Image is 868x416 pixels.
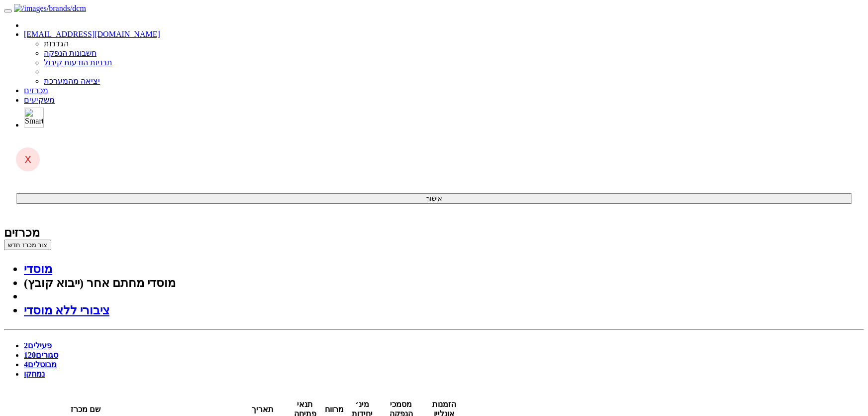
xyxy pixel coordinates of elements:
[24,86,48,95] a: מכרזים
[24,351,58,359] a: סגורים
[24,277,176,289] a: מוסדי מחתם אחר (ייבוא קובץ)
[24,370,45,378] a: נמחקו
[24,108,44,128] img: SmartBull Logo
[4,226,864,240] div: מכרזים
[24,341,52,350] a: פעילים
[24,263,52,276] a: מוסדי
[24,153,31,165] span: X
[24,341,28,350] span: 2
[24,351,36,359] span: 120
[24,360,57,369] a: מבוטלים
[44,77,100,85] a: יציאה מהמערכת
[24,30,160,38] a: [EMAIL_ADDRESS][DOMAIN_NAME]
[44,49,96,57] a: חשבונות הנפקה
[4,240,51,250] button: צור מכרז חדש
[16,193,852,204] button: אישור
[44,39,864,48] li: הגדרות
[24,360,28,369] span: 4
[24,304,109,317] a: ציבורי ללא מוסדי
[44,58,112,67] a: תבניות הודעות קיבול
[14,4,86,13] img: /images/brands/dcm
[24,96,55,104] a: משקיעים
